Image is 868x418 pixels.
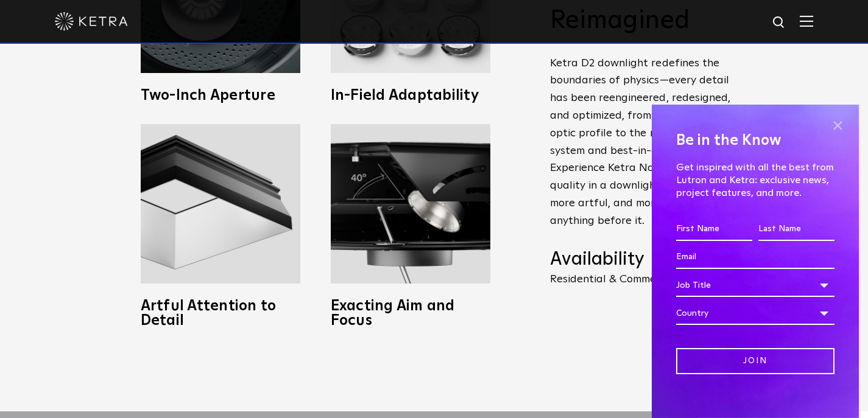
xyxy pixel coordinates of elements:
[676,274,834,297] div: Job Title
[331,299,490,328] h3: Exacting Aim and Focus
[676,161,834,199] p: Get inspired with all the best from Lutron and Ketra: exclusive news, project features, and more.
[55,12,128,30] img: ketra-logo-2019-white
[550,55,739,230] p: Ketra D2 downlight redefines the boundaries of physics—every detail has been reengineered, redesi...
[676,246,834,269] input: Email
[676,218,752,241] input: First Name
[758,218,834,241] input: Last Name
[141,88,300,103] h3: Two-Inch Aperture
[800,15,813,27] img: Hamburger%20Nav.svg
[676,348,834,374] input: Join
[550,274,739,285] p: Residential & Commercial
[331,88,490,103] h3: In-Field Adaptability
[331,124,490,284] img: Adjustable downlighting with 40 degree tilt
[550,248,739,271] h4: Availability
[676,302,834,325] div: Country
[676,129,834,152] h4: Be in the Know
[141,299,300,328] h3: Artful Attention to Detail
[141,124,300,284] img: Ketra full spectrum lighting fixtures
[772,15,787,30] img: search icon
